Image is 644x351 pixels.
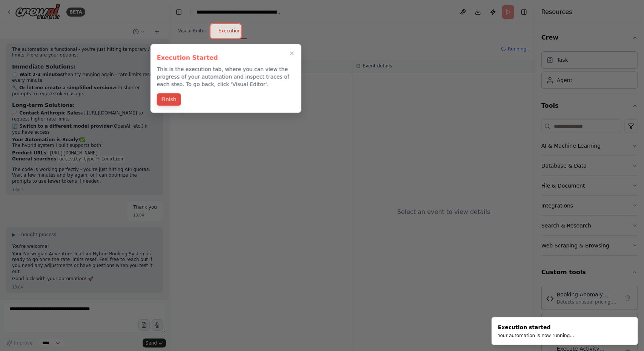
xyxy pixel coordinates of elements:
button: Finish [157,93,181,106]
button: Close walkthrough [287,49,297,58]
p: This is the execution tab, where you can view the progress of your automation and inspect traces ... [157,66,295,88]
div: Your automation is now running... [498,333,574,339]
div: Execution started [498,324,574,331]
button: Hide left sidebar [174,7,184,17]
h3: Execution Started [157,53,295,63]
